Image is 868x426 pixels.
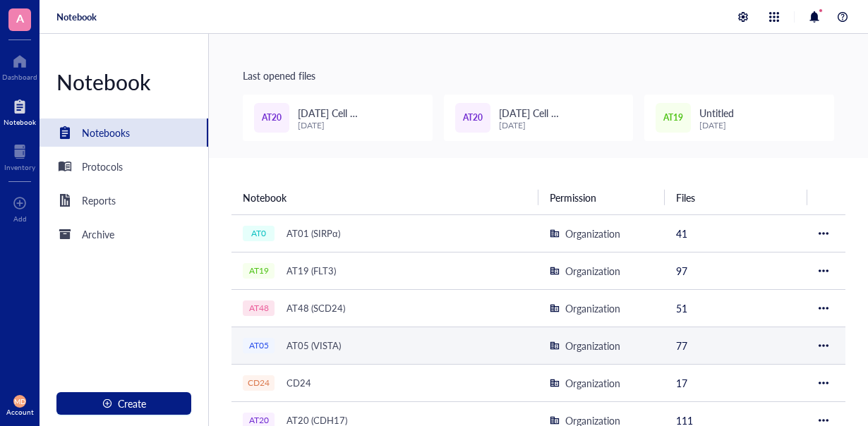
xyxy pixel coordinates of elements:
div: Add [13,214,27,223]
div: Reports [82,193,116,208]
a: Dashboard [2,50,37,81]
span: A [16,9,24,27]
div: Dashboard [2,73,37,81]
a: Inventory [4,140,35,171]
td: 97 [665,252,807,289]
div: Organization [565,226,620,241]
th: Files [665,181,807,214]
button: Create [56,392,191,415]
a: Reports [40,186,208,214]
div: Notebook [4,118,36,126]
div: Protocols [82,159,123,174]
div: Account [6,408,34,416]
div: Notebook [40,68,208,96]
td: 41 [665,214,807,252]
td: 17 [665,364,807,401]
a: Notebook [56,11,97,23]
th: Notebook [231,181,538,214]
div: Last opened files [243,68,834,83]
span: AT20 [463,111,483,125]
a: Notebook [4,95,36,126]
div: Organization [565,375,620,391]
div: CD24 [280,373,318,393]
span: Create [118,398,146,409]
a: Protocols [40,152,208,181]
span: [DATE] Cell [MEDICAL_DATA] [499,106,579,135]
div: AT05 (VISTA) [280,336,347,355]
div: Organization [565,263,620,279]
div: [DATE] [298,121,421,130]
div: AT19 (FLT3) [280,261,342,281]
td: 77 [665,327,807,364]
td: 51 [665,289,807,327]
div: Organization [565,338,620,353]
div: [DATE] [699,121,734,130]
div: AT48 (SCD24) [280,298,351,318]
a: Archive [40,220,208,248]
span: AT20 [262,111,282,125]
span: MD [14,397,26,406]
th: Permission [538,181,665,214]
div: AT01 (SIRPα) [280,224,346,243]
span: [DATE] Cell [MEDICAL_DATA] [298,106,378,135]
div: Notebooks [82,125,130,140]
div: [DATE] [499,121,622,130]
div: Organization [565,300,620,316]
div: Inventory [4,163,35,171]
span: AT19 [663,111,683,125]
a: Notebooks [40,118,208,147]
span: Untitled [699,106,734,120]
div: Archive [82,226,114,242]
